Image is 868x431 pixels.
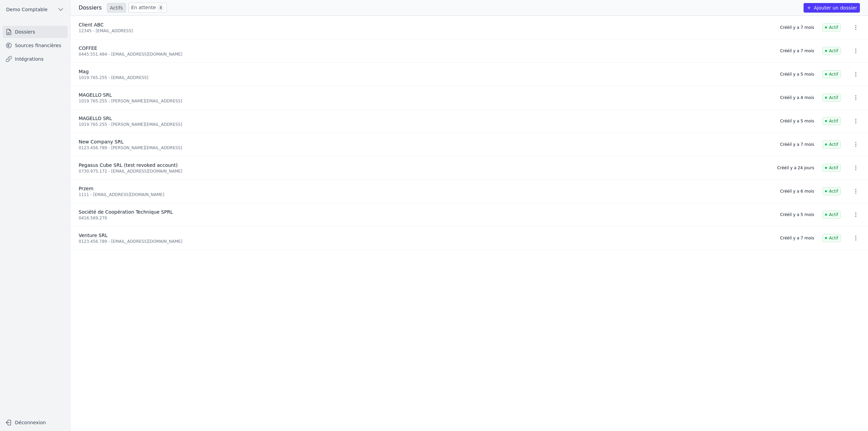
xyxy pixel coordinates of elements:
span: Actif [822,211,841,219]
button: Déconnexion [3,417,67,428]
span: Actif [822,23,841,32]
span: Venture SRL [79,233,107,238]
span: Demo Comptable [6,6,47,13]
span: Actif [822,117,841,125]
span: Mag [79,69,89,74]
span: New Company SRL [79,139,123,144]
div: Créé il y a 7 mois [780,25,814,30]
span: MAGELLO SRL [79,116,112,121]
a: Dossiers [3,26,67,38]
div: Créé il y a 7 mois [780,142,814,147]
div: 0445.551.484 - [EMAIL_ADDRESS][DOMAIN_NAME] [79,52,772,57]
div: Créé il y a 7 mois [780,235,814,241]
div: 0416.569.270 [79,215,772,221]
span: Pegasus Cube SRL (test revoked account) [79,162,178,168]
span: COFFEE [79,45,97,51]
span: Actif [822,140,841,149]
button: Ajouter un dossier [804,3,860,13]
div: Créé il y a 6 mois [780,189,814,194]
span: Société de Coopération Technique SPRL [79,209,173,215]
span: Actif [822,164,841,172]
span: Actif [822,187,841,195]
span: Przem [79,186,94,191]
div: 1019.765.255 - [PERSON_NAME][EMAIL_ADDRESS] [79,98,772,104]
div: 1019.765.255 - [EMAIL_ADDRESS] [79,75,772,80]
a: Sources financières [3,39,67,52]
a: Intégrations [3,53,67,65]
div: Créé il y a 4 mois [780,95,814,100]
div: 1111 - [EMAIL_ADDRESS][DOMAIN_NAME] [79,192,772,197]
div: Créé il y a 24 jours [777,165,814,171]
span: Actif [822,70,841,78]
div: 0123.456.789 - [PERSON_NAME][EMAIL_ADDRESS] [79,145,772,151]
span: MAGELLO SRL [79,92,112,98]
button: Demo Comptable [3,4,67,15]
a: Actifs [107,3,126,13]
span: 8 [157,4,164,11]
div: Créé il y a 5 mois [780,212,814,217]
div: 0730.975.172 - [EMAIL_ADDRESS][DOMAIN_NAME] [79,169,769,174]
div: Créé il y a 5 mois [780,118,814,124]
div: 12345 - [EMAIL_ADDRESS] [79,28,772,34]
div: 1019.765.255 - [PERSON_NAME][EMAIL_ADDRESS] [79,122,772,127]
div: 0123.456.789 - [EMAIL_ADDRESS][DOMAIN_NAME] [79,239,772,244]
a: En attente 8 [129,3,167,13]
h3: Dossiers [79,4,102,12]
span: Actif [822,234,841,242]
span: Client ABC [79,22,104,27]
span: Actif [822,47,841,55]
div: Créé il y a 5 mois [780,72,814,77]
div: Créé il y a 7 mois [780,48,814,54]
span: Actif [822,94,841,102]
